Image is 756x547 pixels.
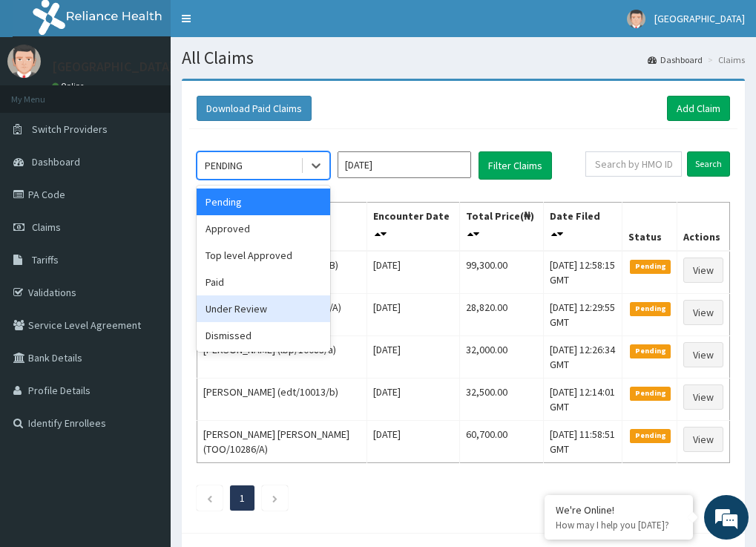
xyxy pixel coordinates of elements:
td: [DATE] 12:26:34 GMT [543,336,622,379]
td: [DATE] 12:29:55 GMT [543,294,622,336]
input: Search by HMO ID [585,151,682,177]
textarea: Type your message and hit 'Enter' [7,378,283,430]
th: Encounter Date [367,203,459,252]
span: Switch Providers [32,122,108,136]
div: Under Review [197,295,330,322]
a: Dashboard [648,53,703,66]
td: [DATE] 12:58:15 GMT [543,251,622,294]
a: View [683,384,723,410]
a: Next page [272,491,278,505]
th: Status [622,203,677,252]
td: 60,700.00 [459,421,543,463]
span: We're online! [86,173,205,323]
div: Approved [197,215,330,242]
td: [DATE] 11:58:51 GMT [543,421,622,463]
td: [DATE] [367,421,459,463]
div: We're Online! [556,503,682,517]
input: Select Month and Year [338,151,471,178]
span: Pending [630,387,671,400]
img: d_794563401_company_1708531726252_794563401 [27,74,60,111]
td: [DATE] [367,336,459,379]
a: Add Claim [667,96,730,121]
span: Pending [630,344,671,358]
a: View [683,258,723,283]
td: 99,300.00 [459,251,543,294]
span: Pending [630,260,671,273]
a: View [683,427,723,452]
div: Paid [197,269,330,295]
a: Page 1 is your current page [240,491,245,505]
input: Search [687,151,730,177]
span: Pending [630,429,671,442]
p: [GEOGRAPHIC_DATA] [52,60,174,73]
td: [DATE] [367,251,459,294]
div: Minimize live chat window [243,7,279,43]
th: Date Filed [543,203,622,252]
img: User Image [627,10,645,28]
td: [PERSON_NAME] [PERSON_NAME] (TOO/10286/A) [197,421,367,463]
button: Filter Claims [479,151,552,180]
a: Online [52,81,88,91]
button: Download Paid Claims [197,96,312,121]
td: 32,500.00 [459,379,543,421]
td: [PERSON_NAME] (lbp/10083/a) [197,336,367,379]
div: PENDING [205,158,243,173]
th: Actions [677,203,729,252]
span: Claims [32,220,61,234]
div: Dismissed [197,322,330,349]
td: [DATE] 12:14:01 GMT [543,379,622,421]
td: [DATE] [367,379,459,421]
div: Chat with us now [77,83,249,102]
td: 28,820.00 [459,294,543,336]
h1: All Claims [182,48,745,68]
td: 32,000.00 [459,336,543,379]
a: View [683,300,723,325]
div: Pending [197,189,330,215]
td: [PERSON_NAME] (edt/10013/b) [197,379,367,421]
th: Total Price(₦) [459,203,543,252]
img: User Image [7,45,41,78]
span: Tariffs [32,253,59,266]
a: Previous page [206,491,213,505]
li: Claims [704,53,745,66]
a: View [683,342,723,367]
span: Dashboard [32,155,80,168]
span: [GEOGRAPHIC_DATA] [654,12,745,25]
div: Top level Approved [197,242,330,269]
span: Pending [630,302,671,315]
td: [DATE] [367,294,459,336]
p: How may I help you today? [556,519,682,531]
